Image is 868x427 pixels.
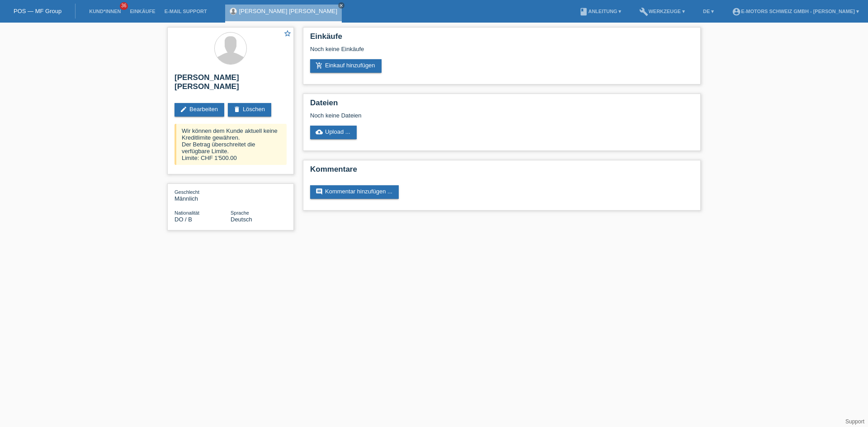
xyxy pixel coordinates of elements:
i: edit [180,106,187,113]
a: E-Mail Support [160,9,212,14]
a: buildWerkzeuge ▾ [635,9,689,14]
div: Männlich [175,188,231,202]
i: star_border [283,29,292,38]
span: Sprache [231,210,249,216]
a: cloud_uploadUpload ... [310,126,357,139]
span: Geschlecht [175,189,199,195]
a: commentKommentar hinzufügen ... [310,185,399,199]
a: Einkäufe [125,9,160,14]
h2: [PERSON_NAME] [PERSON_NAME] [175,73,287,96]
span: Nationalität [175,210,199,216]
h2: Dateien [310,99,693,112]
i: comment [316,188,323,195]
a: editBearbeiten [175,103,224,117]
span: Deutsch [231,216,252,223]
a: bookAnleitung ▾ [575,9,626,14]
a: account_circleE-Motors Schweiz GmbH - [PERSON_NAME] ▾ [727,9,863,14]
a: Kund*innen [85,9,125,14]
a: DE ▾ [698,9,718,14]
a: Support [845,418,864,425]
a: close [338,2,344,9]
div: Noch keine Dateien [310,112,586,119]
i: build [639,7,648,16]
a: deleteLöschen [228,103,271,117]
span: 36 [120,2,128,10]
i: close [339,3,344,8]
i: add_shopping_cart [316,62,323,69]
a: add_shopping_cartEinkauf hinzufügen [310,59,382,73]
i: book [579,7,588,16]
i: delete [233,106,241,113]
div: Noch keine Einkäufe [310,46,693,59]
i: cloud_upload [316,128,323,136]
a: POS — MF Group [14,8,61,14]
a: [PERSON_NAME] [PERSON_NAME] [239,8,337,14]
div: Wir können dem Kunde aktuell keine Kreditlimite gewähren. Der Betrag überschreitet die verfügbare... [175,124,287,165]
i: account_circle [732,7,741,16]
a: star_border [283,29,292,39]
h2: Kommentare [310,165,693,178]
span: Dominikanische Republik / B / 12.01.2021 [175,216,192,223]
h2: Einkäufe [310,32,693,46]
